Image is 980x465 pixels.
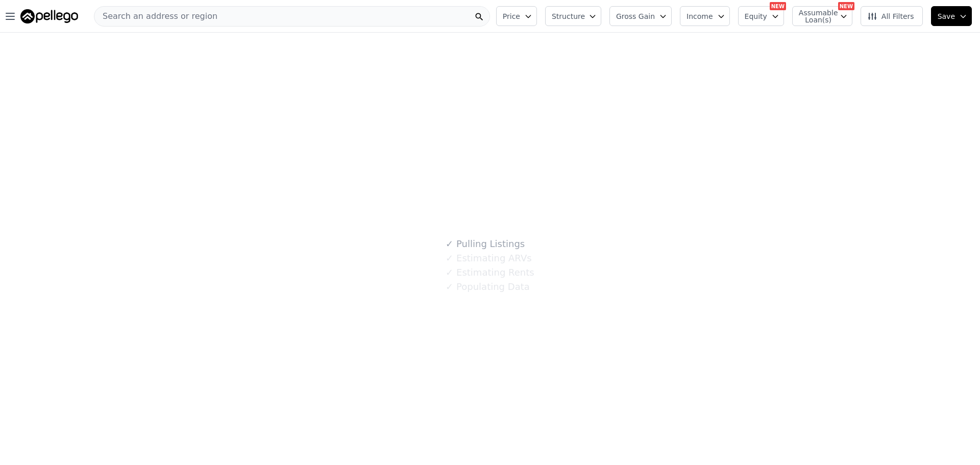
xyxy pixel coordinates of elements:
span: ✓ [446,239,453,249]
button: Equity [738,6,784,26]
div: Pulling Listings [446,237,525,251]
span: Gross Gain [616,11,655,21]
button: Income [680,6,730,26]
span: All Filters [867,11,914,21]
span: Search an address or region [94,10,217,22]
div: NEW [770,2,786,10]
span: Equity [745,11,767,21]
span: Save [938,11,955,21]
button: Assumable Loan(s) [792,6,852,26]
button: Save [931,6,972,26]
span: ✓ [446,282,453,292]
div: Estimating ARVs [446,251,531,265]
button: Price [496,6,537,26]
span: ✓ [446,253,453,263]
button: Structure [545,6,601,26]
span: Assumable Loan(s) [799,9,831,23]
button: Gross Gain [609,6,672,26]
span: Income [687,11,713,21]
div: Estimating Rents [446,265,534,280]
span: Structure [552,11,584,21]
button: All Filters [861,6,923,26]
img: Pellego [20,9,78,23]
span: Price [503,11,520,21]
span: ✓ [446,267,453,278]
div: NEW [838,2,854,10]
div: Populating Data [446,280,529,294]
